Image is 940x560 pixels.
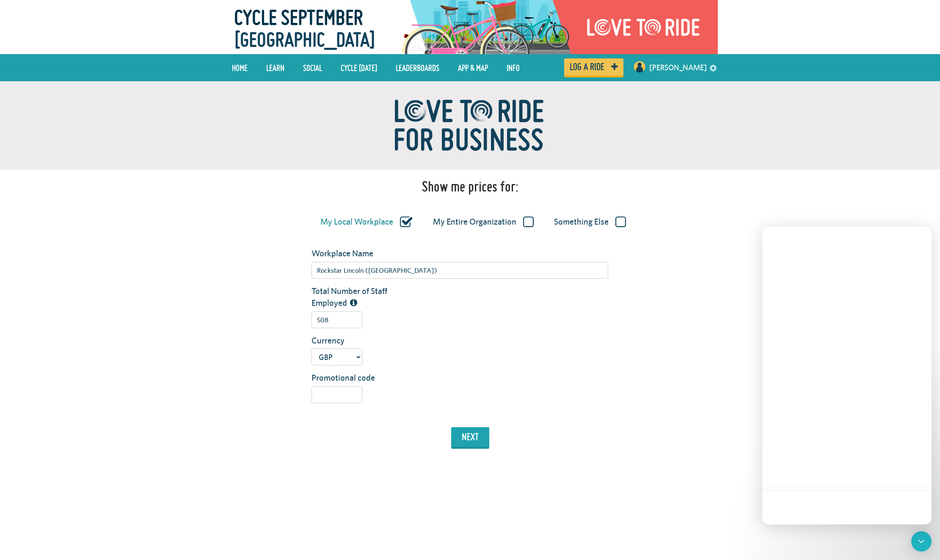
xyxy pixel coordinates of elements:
label: Something Else [554,217,626,228]
img: ltr_for_biz-e6001c5fe4d5a622ce57f6846a52a92b55b8f49da94d543b329e0189dcabf444.png [364,81,576,170]
label: My Local Workplace [320,217,413,228]
div: Open Intercom Messenger [911,531,932,552]
a: App & Map [452,57,494,78]
label: Workplace Name [305,247,408,260]
button: next [451,427,489,447]
label: Currency [305,335,408,347]
a: settings drop down toggle [709,63,717,71]
span: Log a ride [570,63,604,71]
img: User profile image [633,60,646,74]
a: Cycle [DATE] [334,57,383,78]
a: Info [500,57,526,78]
a: Log a ride [564,58,623,75]
a: Leaderboards [389,57,446,78]
i: The total number of people employed by this organization/workplace, including part time staff. [350,299,357,307]
a: [PERSON_NAME] [649,58,707,78]
span: [GEOGRAPHIC_DATA] [234,24,375,55]
a: Social [297,57,328,78]
a: Home [226,57,254,78]
label: My Entire Organization [433,217,534,228]
h1: Show me prices for: [422,178,518,195]
label: Total Number of Staff Employed [305,285,408,309]
label: Promotional code [305,372,408,384]
a: LEARN [260,57,291,78]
